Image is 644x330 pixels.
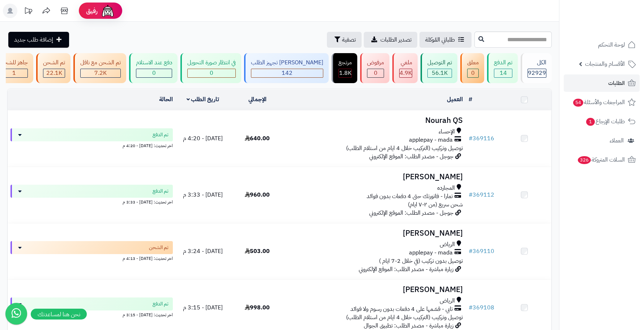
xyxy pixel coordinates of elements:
div: تم الدفع [494,59,512,67]
div: الكل [528,59,546,67]
span: تابي - قسّمها على 4 دفعات بدون رسوم ولا فوائد [350,305,453,313]
div: 14 [494,69,512,77]
span: applepay - mada [409,136,453,144]
a: #369116 [469,134,494,143]
span: زيارة مباشرة - مصدر الطلب: الموقع الإلكتروني [359,265,453,274]
span: تم الدفع [153,300,169,308]
span: الإحساء [439,128,455,136]
span: 56.1K [432,69,448,77]
div: 1 [0,69,27,77]
a: [PERSON_NAME] تجهيز الطلب 142 [243,53,330,83]
a: #369108 [469,303,494,312]
span: السلات المتروكة [577,155,625,165]
span: المجارده [437,184,455,192]
span: 0 [152,69,156,77]
span: 1.8K [339,69,351,77]
span: الرياض [440,240,455,249]
span: الأقسام والمنتجات [585,59,625,69]
div: 0 [188,69,235,77]
a: معلق 0 [459,53,486,83]
button: تصفية [327,32,362,48]
span: 998.00 [245,303,270,312]
a: تحديثات المنصة [19,4,37,20]
a: طلباتي المُوكلة [419,32,472,48]
span: رفيق [86,7,98,15]
h3: Nourah QS [287,116,463,125]
a: المراجعات والأسئلة54 [564,94,640,111]
div: 4921 [400,69,412,77]
div: 56068 [428,69,452,77]
span: طلبات الإرجاع [585,116,625,127]
span: 326 [578,156,591,164]
div: 0 [136,69,172,77]
a: مرفوض 0 [359,53,391,83]
span: 14 [500,69,507,77]
span: [DATE] - 3:33 م [183,190,223,199]
span: توصيل وتركيب (التركيب خلال 4 ايام من استلام الطلب) [346,313,463,322]
a: ملغي 4.9K [391,53,419,83]
a: تم الشحن 22.1K [35,53,72,83]
h3: [PERSON_NAME] [287,173,463,181]
span: طلباتي المُوكلة [425,35,455,44]
span: جوجل - مصدر الطلب: الموقع الإلكتروني [369,209,453,217]
a: العميل [447,95,463,104]
a: دفع عند الاستلام 0 [128,53,179,83]
div: تم التوصيل [427,59,452,67]
span: زيارة مباشرة - مصدر الطلب: تطبيق الجوال [364,321,453,330]
div: [PERSON_NAME] تجهيز الطلب [251,59,323,67]
div: اخر تحديث: [DATE] - 3:33 م [10,198,173,205]
span: 1 [586,118,595,126]
span: 640.00 [245,134,270,143]
a: العملاء [564,132,640,149]
span: 54 [573,99,583,107]
div: 142 [251,69,323,77]
div: دفع عند الاستلام [136,59,172,67]
span: تمارا - فاتورتك حتى 4 دفعات بدون فوائد [367,192,453,201]
div: 7223 [81,69,120,77]
span: # [469,303,473,312]
span: 960.00 [245,190,270,199]
a: السلات المتروكة326 [564,151,640,168]
span: العملاء [610,136,624,146]
div: في انتظار صورة التحويل [187,59,236,67]
span: 0 [471,69,475,77]
span: 92929 [528,69,546,77]
div: مرفوض [367,59,384,67]
span: لوحة التحكم [598,40,625,50]
a: الإجمالي [248,95,266,104]
a: الحالة [159,95,173,104]
a: تم الشحن مع ناقل 7.2K [72,53,128,83]
span: شحن سريع (من ٢-٧ ايام) [408,200,463,209]
a: تم الدفع 14 [486,53,519,83]
span: # [469,134,473,143]
div: 0 [367,69,384,77]
a: لوحة التحكم [564,36,640,53]
img: ai-face.png [101,4,115,18]
span: 22.1K [46,69,62,77]
a: تاريخ الطلب [187,95,219,104]
a: # [469,95,472,104]
span: توصيل بدون تركيب (في خلال 2-7 ايام ) [379,257,463,265]
span: # [469,247,473,256]
span: 1 [12,69,16,77]
span: المراجعات والأسئلة [572,97,625,107]
div: 0 [468,69,478,77]
span: [DATE] - 4:20 م [183,134,223,143]
span: تم الشحن [149,244,169,251]
div: اخر تحديث: [DATE] - 4:20 م [10,141,173,149]
div: تم الشحن مع ناقل [80,59,121,67]
a: تم التوصيل 56.1K [419,53,459,83]
a: الطلبات [564,74,640,92]
span: جوجل - مصدر الطلب: الموقع الإلكتروني [369,152,453,161]
a: مرتجع 1.8K [330,53,359,83]
span: 503.00 [245,247,270,256]
a: #369110 [469,247,494,256]
span: 142 [282,69,293,77]
div: معلق [467,59,479,67]
a: إضافة طلب جديد [8,32,69,48]
div: 22069 [43,69,65,77]
span: توصيل وتركيب (التركيب خلال 4 ايام من استلام الطلب) [346,144,463,153]
div: اخر تحديث: [DATE] - 3:15 م [10,310,173,318]
span: 0 [210,69,213,77]
span: applepay - mada [409,249,453,257]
